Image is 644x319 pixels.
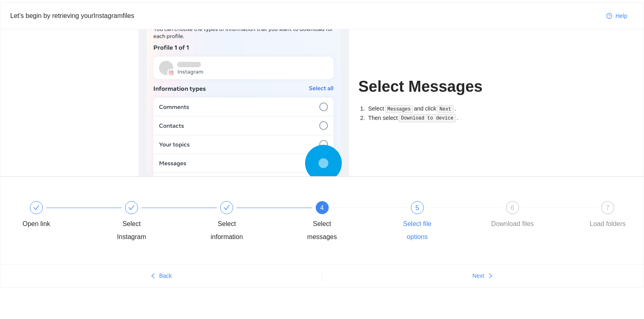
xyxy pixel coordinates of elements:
div: Download files [491,217,534,230]
span: 7 [606,204,610,211]
div: Open link [22,217,50,230]
div: 5Select file options [394,201,489,244]
div: 6Download files [489,201,584,230]
li: Then select . [367,113,506,123]
h1: Select Messages [359,77,506,96]
span: question-circle [606,13,612,20]
div: 4Select messages [299,201,394,244]
span: Help [615,11,627,20]
span: 5 [415,204,419,211]
div: Select file options [394,217,441,244]
span: check [128,204,135,211]
span: check [223,204,230,211]
div: Open link [13,201,108,230]
div: Select information [203,201,298,244]
span: 4 [320,204,324,211]
li: Select and click . [367,104,506,113]
span: left [150,273,156,279]
div: Select information [203,217,250,244]
span: 6 [510,204,514,211]
div: 7Load folders [584,201,631,230]
span: right [488,273,493,279]
div: Select Instagram [108,201,203,244]
button: leftBack [0,269,322,282]
button: question-circleHelp [600,9,634,22]
span: check [33,204,40,211]
div: Load folders [590,217,626,230]
code: Messages [385,105,413,113]
code: Download to device [399,114,456,122]
div: Select messages [299,217,346,244]
span: Back [159,271,172,280]
div: Let's begin by retrieving your Instagram files [10,11,600,21]
div: Select Instagram [108,217,155,244]
code: Next [437,105,454,113]
span: Next [472,271,484,280]
button: Nextright [322,269,644,282]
